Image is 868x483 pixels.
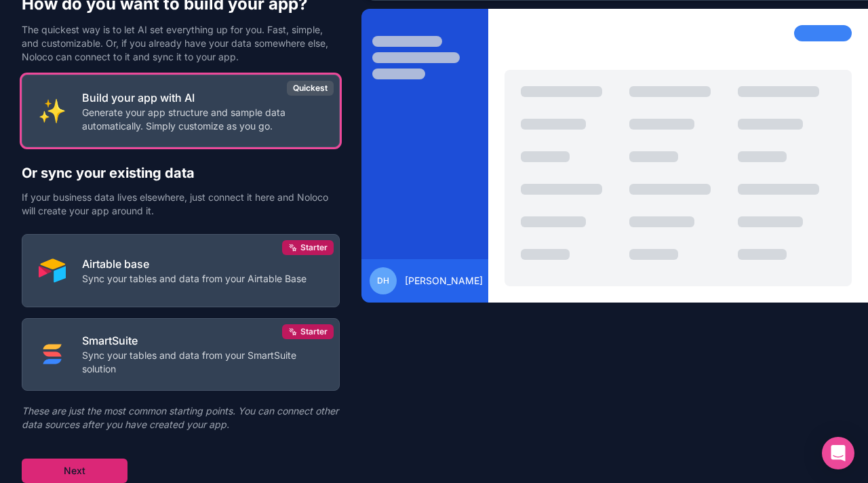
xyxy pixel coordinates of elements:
[22,459,127,483] button: Next
[22,404,340,431] p: These are just the most common starting points. You can connect other data sources after you have...
[82,256,307,272] p: Airtable base
[22,163,340,182] h2: Or sync your existing data
[300,242,328,253] span: Starter
[82,332,323,349] p: SmartSuite
[22,318,340,391] button: SMART_SUITESmartSuiteSync your tables and data from your SmartSuite solutionStarter
[22,75,340,147] button: INTERNAL_WITH_AIBuild your app with AIGenerate your app structure and sample data automatically. ...
[82,106,323,133] p: Generate your app structure and sample data automatically. Simply customize as you go.
[39,257,66,284] img: AIRTABLE
[39,98,66,125] img: INTERNAL_WITH_AI
[822,437,854,469] div: Open Intercom Messenger
[405,274,483,288] span: [PERSON_NAME]
[39,341,66,368] img: SMART_SUITE
[22,191,340,218] p: If your business data lives elsewhere, just connect it here and Noloco will create your app aroun...
[82,349,323,376] p: Sync your tables and data from your SmartSuite solution
[377,275,389,286] span: DH
[287,81,334,96] div: Quickest
[22,234,340,307] button: AIRTABLEAirtable baseSync your tables and data from your Airtable BaseStarter
[22,23,340,64] p: The quickest way is to let AI set everything up for you. Fast, simple, and customizable. Or, if y...
[82,272,307,286] p: Sync your tables and data from your Airtable Base
[300,326,328,337] span: Starter
[82,90,323,106] p: Build your app with AI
